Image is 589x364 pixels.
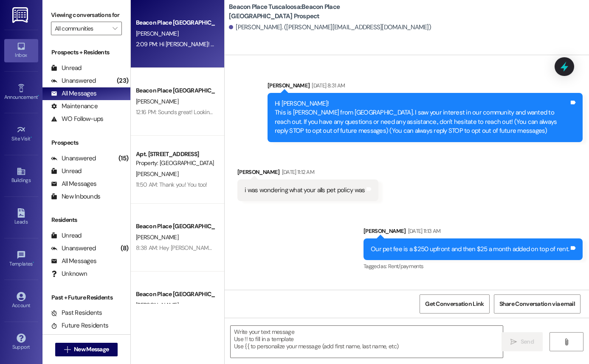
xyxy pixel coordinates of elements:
a: Buildings [4,164,38,187]
div: Beacon Place [GEOGRAPHIC_DATA] Prospect [136,18,214,27]
div: Our pet fee is a $250 upfront and then $25 a month added on top of rent. [371,245,569,254]
a: Templates • [4,248,38,271]
span: New Message [74,345,109,354]
div: [PERSON_NAME] [268,81,583,93]
div: Unanswered [51,244,96,253]
i:  [113,25,117,32]
a: Support [4,331,38,354]
a: Inbox [4,39,38,62]
span: Get Conversation Link [425,300,484,308]
div: Maintenance [51,102,98,111]
div: Unanswered [51,76,96,85]
a: Account [4,289,38,312]
span: Rent/payments [388,263,424,270]
div: New Inbounds [51,192,100,201]
div: Unread [51,64,82,73]
span: [PERSON_NAME] [136,98,178,105]
div: 11:50 AM: Thank you! You too! [136,181,207,188]
span: • [31,134,32,140]
div: [PERSON_NAME] [237,168,378,179]
div: Prospects + Residents [42,48,130,57]
div: Past Residents [51,308,102,317]
span: • [33,260,34,266]
div: Beacon Place [GEOGRAPHIC_DATA] Prospect [136,222,214,231]
div: Prospects [42,138,130,147]
img: ResiDesk Logo [12,7,30,23]
div: Unanswered [51,154,96,163]
div: Tagged as: [364,260,583,272]
div: WO Follow-ups [51,115,103,123]
div: (15) [116,152,130,165]
span: [PERSON_NAME] [136,30,178,37]
label: Viewing conversations for [51,8,122,22]
div: i was wondering what your alls pet policy was [245,186,365,195]
i:  [64,346,70,353]
div: [PERSON_NAME]. ([PERSON_NAME][EMAIL_ADDRESS][DOMAIN_NAME]) [229,23,431,32]
div: Future Residents [51,321,108,330]
div: Property: [GEOGRAPHIC_DATA] [GEOGRAPHIC_DATA] [136,159,214,168]
button: Share Conversation via email [494,294,581,314]
div: Beacon Place [GEOGRAPHIC_DATA] Prospect [136,290,214,299]
button: Get Conversation Link [420,294,489,314]
div: 12:16 PM: Sounds great! Looking forward to seeing you then! [136,108,282,116]
span: • [38,93,39,99]
div: (8) [118,242,130,255]
div: All Messages [51,89,96,98]
a: Leads [4,206,38,229]
div: [DATE] 8:31 AM [310,81,345,90]
div: All Messages [51,179,96,188]
i:  [510,339,517,345]
i:  [563,339,569,345]
span: Send [521,337,534,346]
div: Unread [51,231,82,240]
span: [PERSON_NAME] [136,301,178,309]
div: Unknown [51,269,87,278]
div: [DATE] 11:12 AM [280,168,314,176]
div: Hi [PERSON_NAME]! This is [PERSON_NAME] from [GEOGRAPHIC_DATA]. I saw your interest in our commun... [275,99,569,136]
div: Residents [42,216,130,224]
a: Site Visit • [4,123,38,146]
span: [PERSON_NAME] [136,233,178,241]
button: Send [502,332,543,351]
div: [DATE] 11:13 AM [406,227,441,235]
b: Beacon Place Tuscaloosa: Beacon Place [GEOGRAPHIC_DATA] Prospect [229,3,399,21]
div: Past + Future Residents [42,293,130,302]
span: [PERSON_NAME] [136,170,178,178]
input: All communities [55,22,108,35]
div: [PERSON_NAME] [364,227,583,238]
button: New Message [55,343,118,356]
div: Apt. [STREET_ADDRESS] [136,150,214,159]
div: (23) [115,74,130,87]
div: Beacon Place [GEOGRAPHIC_DATA] Prospect [136,86,214,95]
div: Unread [51,167,82,176]
span: Share Conversation via email [499,300,575,308]
div: All Messages [51,257,96,266]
